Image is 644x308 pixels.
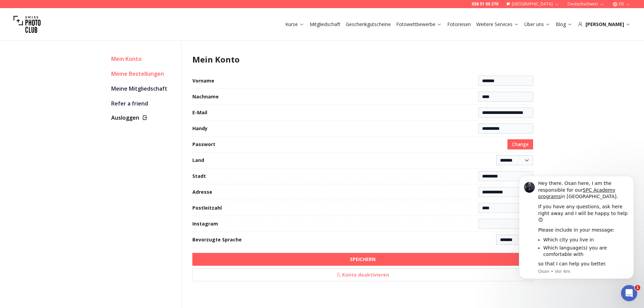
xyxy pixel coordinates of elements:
[111,84,176,93] a: Meine Mitgliedschaft
[192,125,208,132] label: Handy
[192,141,215,148] label: Passwort
[393,20,445,29] button: Fotowettbewerbe
[192,236,242,243] label: Bevorzugte Sprache
[192,205,222,211] label: Postleitzahl
[14,11,41,38] img: Swiss photo club
[445,20,474,29] button: Fotoreisen
[111,69,176,78] a: Meine Bestellungen
[111,114,176,122] button: Ausloggen
[635,285,640,290] span: 1
[507,139,533,149] button: Change
[192,157,204,164] label: Land
[192,220,218,227] label: Instagram
[307,20,343,29] button: Mitgliedschaft
[509,172,644,290] iframe: Intercom notifications Nachricht
[472,1,498,7] a: 058 51 00 270
[192,93,219,100] label: Nachname
[350,256,376,263] b: SPEICHERN
[192,268,533,281] button: Konto deaktivieren
[343,20,393,29] button: Geschenkgutscheine
[396,21,442,28] a: Fotowettbewerbe
[283,20,307,29] button: Kurse
[310,21,340,28] a: Mitgliedschaft
[476,21,519,28] a: Weitere Services
[192,109,207,116] label: E-Mail
[332,269,393,280] span: Konto deaktivieren
[192,54,533,65] h1: Mein Konto
[512,141,529,148] span: Change
[346,21,391,28] a: Geschenkgutscheine
[192,173,206,180] label: Stadt
[578,21,630,28] div: [PERSON_NAME]
[111,54,176,64] div: Mein Konto
[522,20,553,29] button: Über uns
[192,77,214,84] label: Vorname
[447,21,471,28] a: Fotoreisen
[192,253,533,266] button: SPEICHERN
[621,285,637,301] iframe: Intercom live chat
[285,21,304,28] a: Kurse
[556,21,572,28] a: Blog
[111,99,176,108] a: Refer a friend
[474,20,522,29] button: Weitere Services
[192,189,212,195] label: Adresse
[524,21,550,28] a: Über uns
[553,20,575,29] button: Blog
